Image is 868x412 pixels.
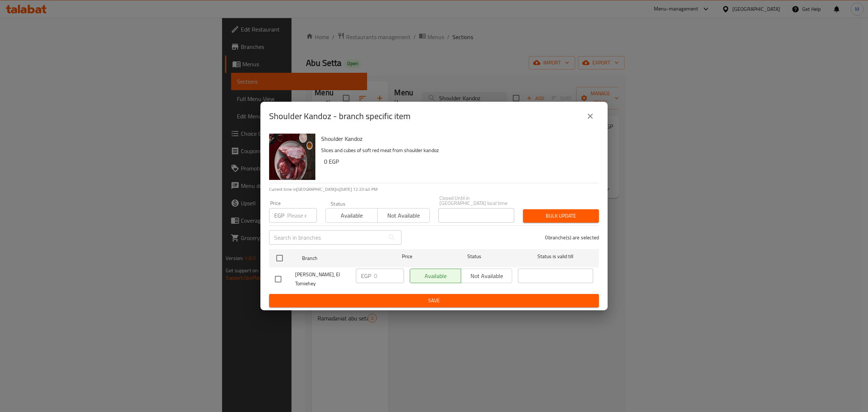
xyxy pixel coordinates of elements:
[374,269,404,283] input: Please enter price
[529,211,593,220] span: Bulk update
[329,210,375,221] span: Available
[302,254,377,263] span: Branch
[518,252,593,261] span: Status is valid till
[295,270,350,288] span: [PERSON_NAME], El Tomiehey
[383,252,431,261] span: Price
[269,110,410,122] h2: Shoulder Kandoz - branch specific item
[325,208,378,223] button: Available
[377,208,429,223] button: Not available
[437,252,512,261] span: Status
[545,234,599,241] p: 0 branche(s) are selected
[321,146,593,155] p: Slices and cubes of soft red meat from shoulder kandoz
[269,134,315,180] img: Shoulder Kandoz
[287,208,317,223] input: Please enter price
[269,186,599,193] p: Current time in [GEOGRAPHIC_DATA] is [DATE] 12:20:40 PM
[275,296,593,305] span: Save
[361,272,371,280] p: EGP
[274,211,284,220] p: EGP
[324,156,593,167] h6: 0 EGP
[523,209,599,223] button: Bulk update
[269,230,385,245] input: Search in branches
[269,294,599,307] button: Save
[321,134,593,144] h6: Shoulder Kandoz
[380,210,426,221] span: Not available
[582,108,599,125] button: close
